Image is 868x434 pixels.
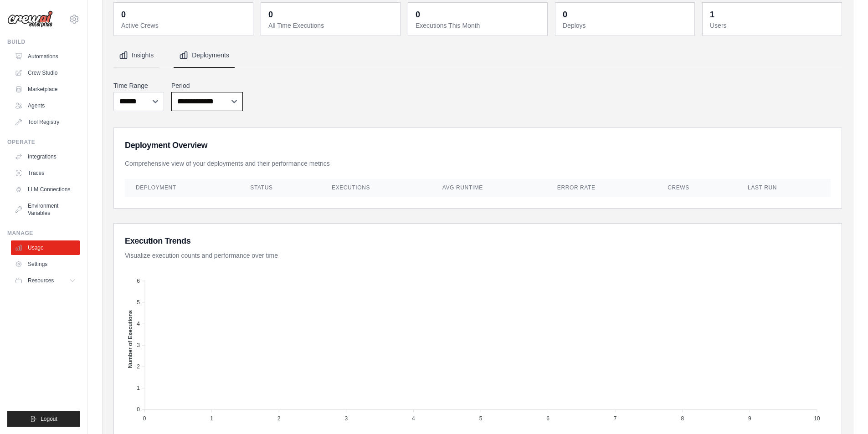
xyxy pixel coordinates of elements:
[822,390,868,434] div: Виджет чата
[7,138,80,146] div: Operate
[137,406,140,413] tspan: 0
[137,363,140,370] tspan: 2
[11,166,80,180] a: Traces
[113,43,842,68] nav: Tabs
[710,21,836,30] dt: Users
[11,273,80,288] button: Resources
[11,182,80,197] a: LLM Connections
[121,8,126,21] div: 0
[125,139,831,152] h3: Deployment Overview
[113,81,164,90] label: Time Range
[125,251,831,260] p: Visualize execution counts and performance over time
[137,321,140,327] tspan: 4
[11,115,80,129] a: Tool Registry
[127,310,134,368] text: Number of Executions
[210,415,213,422] tspan: 1
[416,21,542,30] dt: Executions This Month
[125,235,831,247] h3: Execution Trends
[268,21,395,30] dt: All Time Executions
[822,390,868,434] iframe: Chat Widget
[137,342,140,348] tspan: 3
[412,415,415,422] tspan: 4
[11,82,80,97] a: Marketplace
[28,277,54,284] span: Resources
[11,98,80,113] a: Agents
[11,240,80,255] a: Usage
[143,415,146,422] tspan: 0
[431,179,546,197] th: Avg Runtime
[174,43,235,68] button: Deployments
[563,8,567,21] div: 0
[7,10,53,28] img: Logo
[563,21,689,30] dt: Deploys
[748,415,751,422] tspan: 9
[546,179,657,197] th: Error Rate
[137,278,140,284] tspan: 6
[614,415,617,422] tspan: 7
[546,415,550,422] tspan: 6
[125,179,239,197] th: Deployment
[7,411,80,427] button: Logout
[321,179,431,197] th: Executions
[137,299,140,306] tspan: 5
[41,415,57,423] span: Logout
[737,179,831,197] th: Last Run
[137,385,140,391] tspan: 1
[7,230,80,237] div: Manage
[11,49,80,64] a: Automations
[125,159,831,168] p: Comprehensive view of your deployments and their performance metrics
[814,415,820,422] tspan: 10
[11,257,80,271] a: Settings
[11,149,80,164] a: Integrations
[710,8,714,21] div: 1
[171,81,243,90] label: Period
[344,415,348,422] tspan: 3
[121,21,247,30] dt: Active Crews
[11,66,80,80] a: Crew Studio
[239,179,321,197] th: Status
[7,38,80,46] div: Build
[416,8,420,21] div: 0
[277,415,281,422] tspan: 2
[479,415,483,422] tspan: 5
[11,199,80,220] a: Environment Variables
[268,8,273,21] div: 0
[681,415,684,422] tspan: 8
[657,179,737,197] th: Crews
[113,43,159,68] button: Insights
